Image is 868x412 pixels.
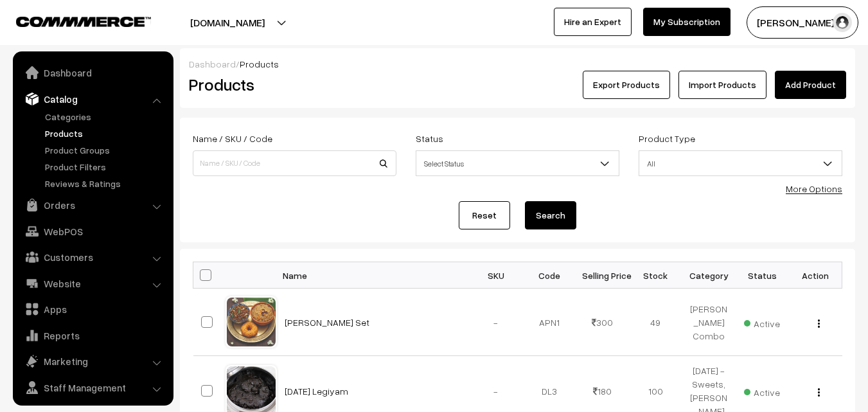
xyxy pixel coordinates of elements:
[240,58,279,69] span: Products
[189,58,236,69] a: Dashboard
[744,382,780,399] span: Active
[522,289,576,356] td: APN1
[145,6,310,39] button: [DOMAIN_NAME]
[16,272,169,295] a: Website
[470,262,523,289] th: SKU
[16,220,169,243] a: WebPOS
[522,262,576,289] th: Code
[42,110,169,123] a: Categories
[16,61,169,84] a: Dashboard
[775,71,846,99] a: Add Product
[678,71,766,99] a: Import Products
[643,8,731,36] a: My Subscription
[682,262,736,289] th: Category
[818,319,820,328] img: Menu
[16,13,128,28] a: COMMMERCE
[786,183,842,194] a: More Options
[525,201,576,229] button: Search
[747,6,858,39] button: [PERSON_NAME] s…
[639,152,842,175] span: All
[42,160,169,174] a: Product Filters
[744,314,780,330] span: Active
[42,127,169,140] a: Products
[42,177,169,190] a: Reviews & Ratings
[285,317,369,328] a: [PERSON_NAME] Set
[189,75,395,94] h2: Products
[554,8,632,36] a: Hire an Expert
[416,150,619,176] span: Select Status
[639,150,842,176] span: All
[16,17,151,26] img: COMMMERCE
[459,201,510,229] a: Reset
[576,262,629,289] th: Selling Price
[833,13,852,32] img: user
[736,262,789,289] th: Status
[818,388,820,397] img: Menu
[193,132,272,145] label: Name / SKU / Code
[639,132,695,145] label: Product Type
[16,193,169,217] a: Orders
[189,57,846,71] div: /
[416,132,443,145] label: Status
[416,152,619,175] span: Select Status
[682,289,736,356] td: [PERSON_NAME] Combo
[629,262,682,289] th: Stock
[285,386,348,397] a: [DATE] Legiyam
[16,350,169,373] a: Marketing
[789,262,842,289] th: Action
[277,262,470,289] th: Name
[16,87,169,111] a: Catalog
[16,324,169,347] a: Reports
[576,289,629,356] td: 300
[629,289,682,356] td: 49
[470,289,523,356] td: -
[42,143,169,157] a: Product Groups
[583,71,670,99] button: Export Products
[193,150,396,176] input: Name / SKU / Code
[16,298,169,321] a: Apps
[16,246,169,269] a: Customers
[16,376,169,399] a: Staff Management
